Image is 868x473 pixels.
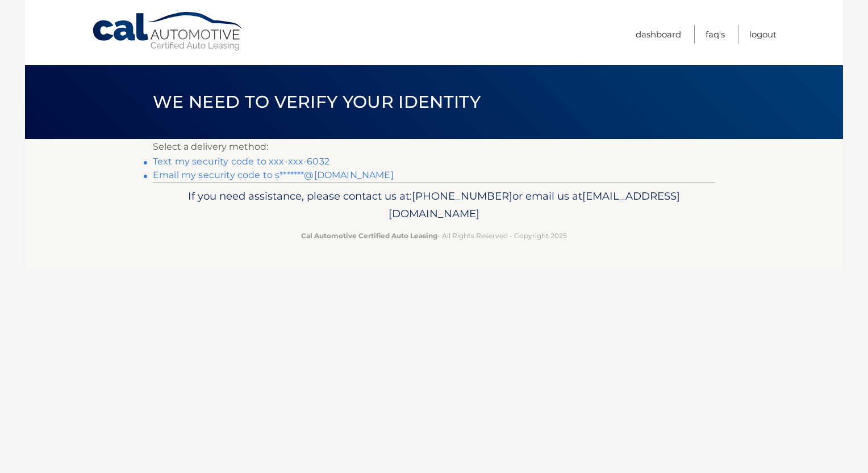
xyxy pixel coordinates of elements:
[153,170,394,180] a: Email my security code to s*******@[DOMAIN_NAME]
[153,139,715,155] p: Select a delivery method:
[749,25,777,44] a: Logout
[412,189,512,202] span: [PHONE_NUMBER]
[160,187,708,223] p: If you need assistance, please contact us at: or email us at
[153,156,329,167] a: Text my security code to xxx-xxx-6032
[706,25,725,44] a: FAQ's
[301,231,437,240] strong: Cal Automotive Certified Auto Leasing
[636,25,681,44] a: Dashboard
[91,11,245,52] a: Cal Automotive
[153,91,481,112] span: We need to verify your identity
[160,230,708,242] p: - All Rights Reserved - Copyright 2025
